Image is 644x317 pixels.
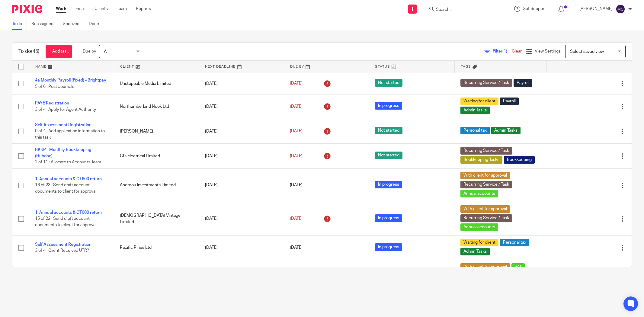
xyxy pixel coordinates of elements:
span: Recurring Service / Task [460,214,512,222]
span: Tags [461,65,471,68]
td: [DATE] [199,119,284,143]
span: Annual accounts [460,190,498,197]
span: 3 of 4 · Apply for Agent Authority [35,107,96,112]
a: 1. Annual accounts & CT600 return [35,210,102,215]
span: Admin Tasks [460,107,490,114]
span: All [104,50,108,54]
span: Recurring Service / Task [460,181,512,188]
a: To do [12,18,27,30]
a: Done [89,18,104,30]
p: Due by [83,48,96,54]
td: Ksg Enterprises Limited [114,260,199,284]
span: [DATE] [290,82,303,86]
span: (1) [502,49,507,53]
span: With client for approval [460,263,510,271]
span: Waiting for client [460,239,498,246]
a: PAYE Registration [35,101,69,105]
h1: To do [18,48,40,55]
span: [DATE] [290,154,303,158]
td: [DATE] [199,73,284,94]
td: Andreou Investments Limited [114,168,199,202]
span: Not started [375,79,402,87]
span: In progress [375,214,402,222]
span: Waiting for client [460,98,498,105]
span: Bookkeeping [504,156,535,164]
span: View Settings [535,49,561,53]
span: Admin Tasks [460,248,490,255]
a: Reports [136,6,151,12]
td: Pacific Pines Ltd [114,235,199,260]
span: Not started [375,152,402,159]
span: Recurring Service / Task [460,79,512,87]
a: Self Assessment Registration [35,242,91,247]
td: [DATE] [199,260,284,284]
span: 0 of 4 · Add application information to this task [35,129,105,140]
a: Team [117,6,127,12]
a: Email [75,6,85,12]
td: [DATE] [199,94,284,119]
span: 3 of 4 · Client Received UTR? [35,249,89,253]
a: Reassigned [31,18,58,30]
a: Clear [512,49,522,53]
span: In progress [375,102,402,110]
span: Payroll [514,79,532,87]
span: [DATE] [290,104,303,109]
span: 15 of 22 · Send draft account documents to client for approval [35,216,96,227]
td: Cfs Electrical Limited [114,144,199,168]
span: Recurring Service / Task [460,147,512,155]
span: With client for approval [460,172,510,179]
span: In progress [375,243,402,251]
a: BKKP - Monthly Bookkeeping (Hubdoc) [35,148,91,158]
span: In progress [375,181,402,188]
span: 16 of 23 · Send draft account documents to client for approval [35,183,96,194]
td: [DATE] [199,202,284,235]
a: 1. Annual accounts & CT600 return [35,177,102,181]
a: Snoozed [63,18,84,30]
span: 2 of 11 · Allocate to Accounts Team [35,160,101,164]
span: Admin Tasks [491,127,521,134]
span: Get Support [523,7,546,11]
p: [PERSON_NAME] [579,6,613,12]
span: [DATE] [290,216,303,221]
a: 4a Monthly Payroll (Fixed) - Brightpay [35,78,106,82]
span: [DATE] [290,183,303,187]
span: Not started [375,127,402,134]
input: Search [435,7,490,13]
span: [DATE] [290,129,303,133]
span: [DATE] [290,246,303,250]
span: VAT [511,263,525,271]
span: Bookkeeping Tasks [460,156,502,164]
span: Payroll [500,98,519,105]
span: With client for approval [460,205,510,213]
a: Self Assessment Registration [35,123,91,127]
span: Annual accounts [460,223,498,231]
a: + Add task [46,45,72,58]
span: Personal tax [460,127,490,134]
img: svg%3E [616,4,625,14]
td: [DEMOGRAPHIC_DATA] Vintage Limited [114,202,199,235]
a: Work [56,6,66,12]
a: Clients [95,6,108,12]
span: (45) [31,49,40,54]
td: [PERSON_NAME] [114,119,199,143]
span: Filter [493,49,512,53]
td: Unstoppable Media Limited [114,73,199,94]
span: Personal tax [500,239,529,246]
td: [DATE] [199,235,284,260]
img: Pixie [12,5,42,13]
td: Northumberland Nook Ltd [114,94,199,119]
td: [DATE] [199,168,284,202]
span: Select saved view [570,50,604,54]
span: 5 of 6 · Post Journals [35,85,74,89]
td: [DATE] [199,144,284,168]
